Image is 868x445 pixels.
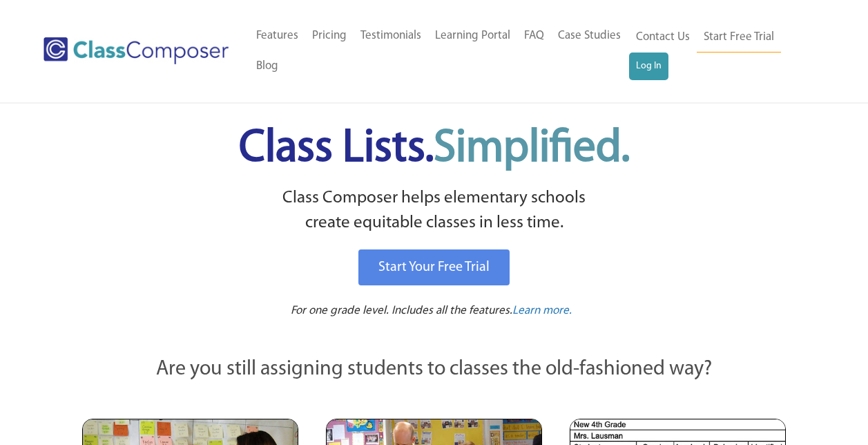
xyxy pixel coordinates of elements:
[305,21,354,51] a: Pricing
[378,261,490,274] span: Start Your Free Trial
[629,22,814,80] nav: Header Menu
[44,37,229,64] img: Class Composer
[249,21,630,82] nav: Header Menu
[629,53,668,80] a: Log In
[358,249,510,285] a: Start Your Free Trial
[82,354,787,385] p: Are you still assigning students to classes the old-fashioned way?
[551,21,628,51] a: Case Studies
[434,126,630,171] span: Simplified.
[517,21,551,51] a: FAQ
[512,305,572,316] span: Learn more.
[239,126,630,171] span: Class Lists.
[512,303,572,320] a: Learn more.
[629,22,697,53] a: Contact Us
[354,21,428,51] a: Testimonials
[428,21,517,51] a: Learning Portal
[80,186,789,236] p: Class Composer helps elementary schools create equitable classes in less time.
[697,22,781,53] a: Start Free Trial
[249,51,285,82] a: Blog
[291,305,512,316] span: For one grade level. Includes all the features.
[249,21,305,51] a: Features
